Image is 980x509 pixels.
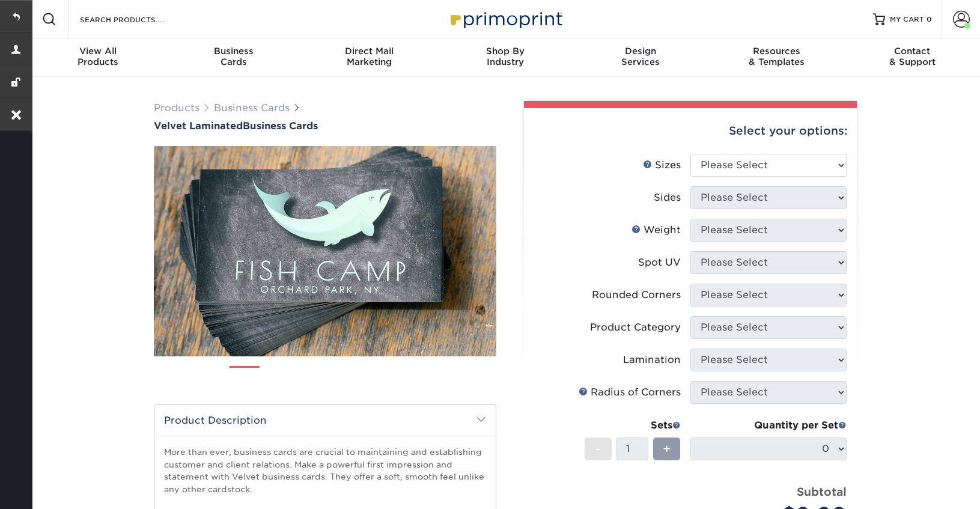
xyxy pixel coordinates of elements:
a: Resources& Templates [708,38,844,77]
h2: Product Description [154,405,496,436]
span: Resources [708,46,844,56]
div: Weight [632,223,681,237]
a: BusinessCards [166,38,302,77]
a: Contact& Support [844,38,980,77]
span: - [595,440,601,458]
span: + [663,440,671,458]
div: Product Category [590,320,681,335]
div: Select your options: [534,108,847,154]
strong: Subtotal [797,485,847,498]
div: Radius of Corners [579,385,681,400]
a: View AllProducts [30,38,166,77]
div: Marketing [302,46,437,67]
div: Quantity per Set [690,418,847,433]
img: Business Cards 03 [310,361,340,391]
div: Cards [166,46,302,67]
input: SEARCH PRODUCTS..... [79,12,196,26]
a: Business Cards [214,102,290,114]
span: Contact [844,46,980,56]
a: Direct MailMarketing [302,38,437,77]
div: Lamination [623,353,681,367]
div: Spot UV [638,255,681,270]
img: Business Cards 05 [391,361,421,391]
h1: Business Cards [154,120,496,132]
div: & Support [844,46,980,67]
div: & Templates [708,46,844,67]
img: Velvet Laminated 01 [154,80,496,422]
span: Shop By [437,46,573,56]
div: Rounded Corners [592,288,681,302]
span: View All [30,46,166,56]
img: Business Cards 01 [230,362,260,392]
div: Sizes [643,158,681,172]
span: 0 [927,15,932,23]
a: Shop ByIndustry [437,38,573,77]
a: Products [154,102,199,114]
div: Industry [437,46,573,67]
img: Primoprint [445,6,565,32]
a: Velvet LaminatedBusiness Cards [154,120,496,132]
span: Business [166,46,302,56]
div: Sides [654,190,681,205]
span: MY CART [890,14,924,25]
div: Products [30,46,166,67]
span: Direct Mail [302,46,437,56]
span: Design [573,46,708,56]
img: Business Cards 02 [270,361,300,391]
div: Sets [585,418,681,433]
span: Velvet Laminated [154,120,243,132]
img: Business Cards 04 [350,361,380,391]
a: DesignServices [573,38,708,77]
div: Services [573,46,708,67]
